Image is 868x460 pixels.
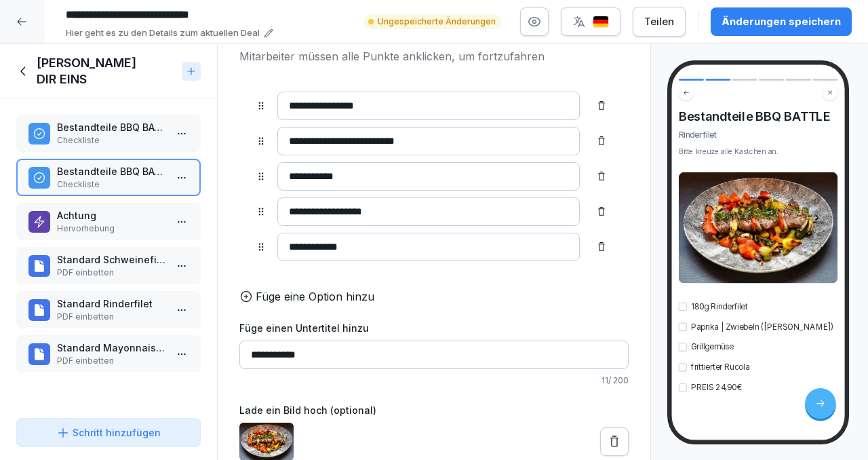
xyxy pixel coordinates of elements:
[722,14,841,29] div: Änderungen speichern
[57,134,165,147] p: Checkliste
[57,252,165,267] p: Standard Schweinefilet
[57,355,165,367] p: PDF einbetten
[16,418,201,447] button: Schritt hinzufügen
[66,26,260,40] p: Hier geht es zu den Details zum aktuellen Deal
[239,321,629,335] label: Füge einen Untertitel hinzu
[16,203,201,240] div: AchtungHervorhebung
[679,109,837,123] h4: Bestandteile BBQ BATTLE
[593,16,609,28] img: de.svg
[256,288,374,305] p: Füge eine Option hinzu
[57,341,165,355] p: Standard Mayonnaisen
[57,223,165,235] p: Hervorhebung
[679,146,837,157] div: Bitte kreuze alle Kästchen an.
[57,296,165,311] p: Standard Rinderfilet
[239,403,629,417] label: Lade ein Bild hoch (optional)
[644,14,674,29] div: Teilen
[57,120,165,134] p: Bestandteile BBQ BATTLE
[37,55,176,88] h1: [PERSON_NAME] DIR EINS
[57,208,165,223] p: Achtung
[691,301,748,312] p: 180g Rinderfilet
[691,321,834,332] p: Paprika | Zwiebeln ([PERSON_NAME])
[16,291,201,328] div: Standard RinderfiletPDF einbetten
[633,7,686,37] button: Teilen
[691,382,742,394] p: PREIS 24,90€
[679,172,837,284] img: pcsong57p5m5sxiaxhc01994.png
[57,311,165,323] p: PDF einbetten
[711,7,852,36] button: Änderungen speichern
[57,178,165,191] p: Checkliste
[691,341,733,353] p: Grillgemüse
[57,267,165,279] p: PDF einbetten
[378,16,496,28] p: Ungespeicherte Änderungen
[679,129,837,140] p: Rinderfilet
[239,48,629,64] p: Mitarbeiter müssen alle Punkte anklicken, um fortzufahren
[239,375,629,387] p: 11 / 200
[16,335,201,372] div: Standard MayonnaisenPDF einbetten
[16,159,201,196] div: Bestandteile BBQ BATTLECheckliste
[16,247,201,284] div: Standard SchweinefiletPDF einbetten
[16,115,201,152] div: Bestandteile BBQ BATTLECheckliste
[56,425,161,440] div: Schritt hinzufügen
[57,164,165,178] p: Bestandteile BBQ BATTLE
[691,362,749,373] p: frittierter Rucola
